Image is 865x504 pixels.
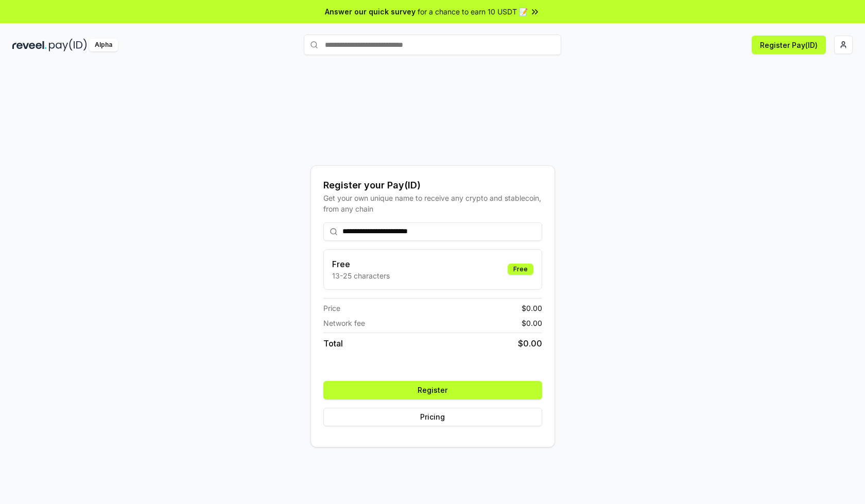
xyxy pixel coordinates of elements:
div: Alpha [89,39,118,51]
span: $ 0.00 [522,303,542,314]
p: 13-25 characters [332,270,390,281]
span: Network fee [323,318,365,328]
span: Price [323,303,340,314]
div: Get your own unique name to receive any crypto and stablecoin, from any chain [323,193,542,214]
img: reveel_dark [12,39,47,51]
span: Answer our quick survey [325,6,416,17]
span: $ 0.00 [522,318,542,328]
div: Free [508,264,533,275]
span: Total [323,337,343,350]
button: Pricing [323,408,542,426]
div: Register your Pay(ID) [323,178,542,193]
img: pay_id [49,39,87,51]
span: for a chance to earn 10 USDT 📝 [418,6,528,17]
button: Register [323,381,542,399]
button: Register Pay(ID) [752,36,826,54]
h3: Free [332,258,390,270]
span: $ 0.00 [518,337,542,350]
